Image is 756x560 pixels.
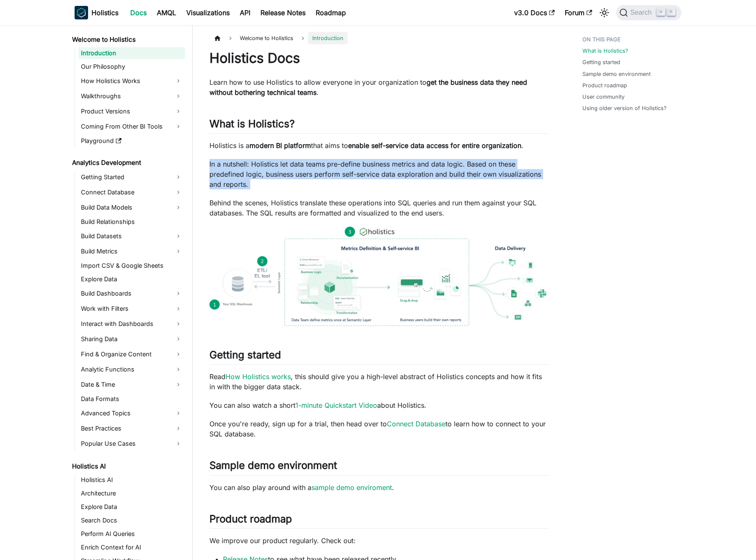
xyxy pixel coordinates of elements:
a: Holistics AI [70,460,185,472]
a: 1-minute Quickstart Video [295,401,377,409]
a: Popular Use Cases [78,437,185,450]
a: Coming From Other BI Tools [78,120,185,133]
a: Work with Filters [78,302,185,315]
a: Explore Data [78,501,185,513]
a: Sharing Data [78,332,185,346]
a: What is Holistics? [582,47,628,55]
a: Product Versions [78,105,185,118]
p: Once you're ready, sign up for a trial, then head over to to learn how to connect to your SQL dat... [209,419,549,439]
p: You can also play around with a . [209,482,549,493]
a: Search Docs [78,514,185,526]
a: v3.0 Docs [509,6,560,19]
button: Search (Command+K) [616,5,681,20]
a: sample demo enviroment [311,483,392,492]
a: Introduction [78,47,185,59]
a: Build Dashboards [78,287,185,300]
a: Advanced Topics [78,407,185,420]
span: Search [628,9,657,16]
a: Release Notes [255,6,311,19]
a: Connect Database [78,186,185,199]
a: Walkthroughs [78,89,185,103]
a: Analytics Development [70,157,185,169]
a: Playground [78,135,185,147]
h2: What is Holistics? [209,118,549,134]
span: Welcome to Holistics [236,32,298,44]
a: Build Relationships [78,216,185,228]
a: Our Philosophy [78,61,185,73]
a: Welcome to Holistics [70,34,185,46]
h2: Product roadmap [209,513,549,529]
a: Import CSV & Google Sheets [78,260,185,272]
a: How Holistics works [225,372,291,381]
kbd: K [667,8,676,16]
p: We improve our product regularly. Check out: [209,536,549,546]
p: Behind the scenes, Holistics translate these operations into SQL queries and run them against you... [209,198,549,218]
a: Best Practices [78,422,185,435]
a: Visualizations [181,6,235,19]
a: Forum [560,6,597,19]
a: Getting started [582,58,620,66]
p: Read , this should give you a high-level abstract of Holistics concepts and how it fits in with t... [209,372,549,392]
strong: enable self-service data access for entire organization [348,141,521,150]
a: API [235,6,255,19]
a: Connect Database [387,420,445,428]
a: Find & Organize Content [78,347,185,361]
a: Date & Time [78,378,185,391]
p: In a nutshell: Holistics let data teams pre-define business metrics and data logic. Based on thes... [209,159,549,189]
a: Getting Started [78,170,185,184]
a: Sample demo environment [582,70,651,78]
a: Holistics AI [78,474,185,486]
a: Enrich Context for AI [78,541,185,553]
b: Holistics [91,8,118,18]
a: Build Data Models [78,201,185,214]
span: Introduction [308,32,348,44]
a: Data Formats [78,393,185,405]
a: Analytic Functions [78,363,185,376]
button: Switch between dark and light mode (currently light mode) [598,6,611,19]
p: You can also watch a short about Holistics. [209,400,549,410]
a: AMQL [152,6,181,19]
nav: Breadcrumbs [209,32,549,44]
a: Architecture [78,487,185,499]
a: HolisticsHolistics [75,6,118,19]
img: How Holistics fits in your Data Stack [209,226,549,326]
p: Learn how to use Holistics to allow everyone in your organization to . [209,77,549,97]
strong: modern BI platform [249,141,311,150]
a: Product roadmap [582,81,627,89]
a: Explore Data [78,273,185,285]
a: User community [582,93,625,101]
a: Docs [125,6,152,19]
a: Using older version of Holistics? [582,104,667,112]
img: Holistics [75,6,88,19]
a: Interact with Dashboards [78,317,185,331]
p: Holistics is a that aims to . [209,140,549,151]
h1: Holistics Docs [209,50,549,67]
a: Roadmap [311,6,351,19]
a: Build Metrics [78,245,185,258]
a: Home page [209,32,225,44]
kbd: ⌘ [657,8,665,16]
a: How Holistics Works [78,74,185,88]
h2: Getting started [209,349,549,365]
h2: Sample demo environment [209,459,549,475]
nav: Docs sidebar [66,25,193,560]
a: Perform AI Queries [78,528,185,540]
a: Build Datasets [78,229,185,243]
